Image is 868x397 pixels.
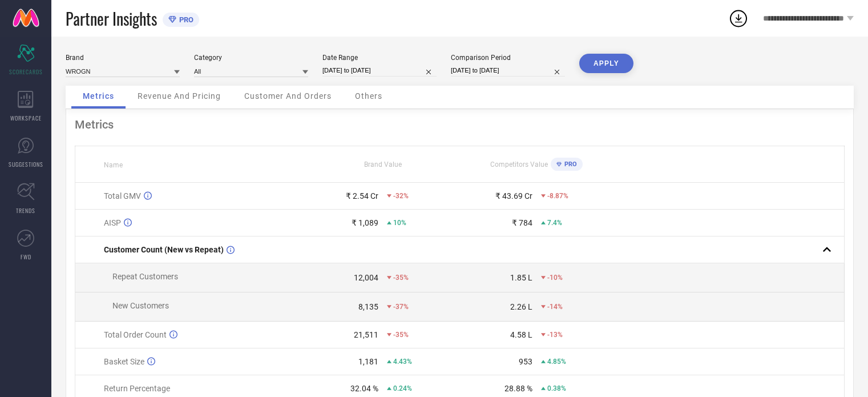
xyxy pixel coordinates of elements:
[322,65,437,77] input: Select date range
[104,191,141,200] span: Total GMV
[510,330,532,339] div: 4.58 L
[112,301,169,310] span: New Customers
[547,358,566,366] span: 4.85%
[579,54,633,73] button: APPLY
[104,357,144,366] span: Basket Size
[138,91,221,101] span: Revenue And Pricing
[547,303,563,311] span: -14%
[104,330,167,339] span: Total Order Count
[350,384,378,393] div: 32.04 %
[504,384,532,393] div: 28.88 %
[104,218,121,227] span: AISP
[66,7,157,30] span: Partner Insights
[75,118,845,131] div: Metrics
[352,218,378,227] div: ₹ 1,089
[510,273,532,282] div: 1.85 L
[16,206,35,215] span: TRENDS
[354,330,378,339] div: 21,511
[104,161,123,169] span: Name
[354,273,378,282] div: 12,004
[358,357,378,366] div: 1,181
[451,65,565,77] input: Select comparison period
[490,161,548,169] span: Competitors Value
[547,219,562,227] span: 7.4%
[194,54,308,62] div: Category
[104,384,170,393] span: Return Percentage
[10,114,42,122] span: WORKSPACE
[83,91,114,101] span: Metrics
[393,219,406,227] span: 10%
[21,252,31,261] span: FWD
[346,191,378,200] div: ₹ 2.54 Cr
[451,54,565,62] div: Comparison Period
[393,358,412,366] span: 4.43%
[358,302,378,311] div: 8,135
[393,303,409,311] span: -37%
[112,272,178,281] span: Repeat Customers
[393,331,409,339] span: -35%
[547,274,563,282] span: -10%
[728,8,749,29] div: Open download list
[176,15,193,24] span: PRO
[393,274,409,282] span: -35%
[547,384,566,392] span: 0.38%
[9,67,43,76] span: SCORECARDS
[495,191,532,200] div: ₹ 43.69 Cr
[547,331,563,339] span: -13%
[562,161,577,168] span: PRO
[355,91,382,101] span: Others
[322,54,437,62] div: Date Range
[104,245,224,254] span: Customer Count (New vs Repeat)
[364,161,402,169] span: Brand Value
[393,192,409,200] span: -32%
[510,302,532,311] div: 2.26 L
[244,91,332,101] span: Customer And Orders
[393,384,412,392] span: 0.24%
[512,218,532,227] div: ₹ 784
[519,357,532,366] div: 953
[547,192,568,200] span: -8.87%
[66,54,180,62] div: Brand
[9,160,43,169] span: SUGGESTIONS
